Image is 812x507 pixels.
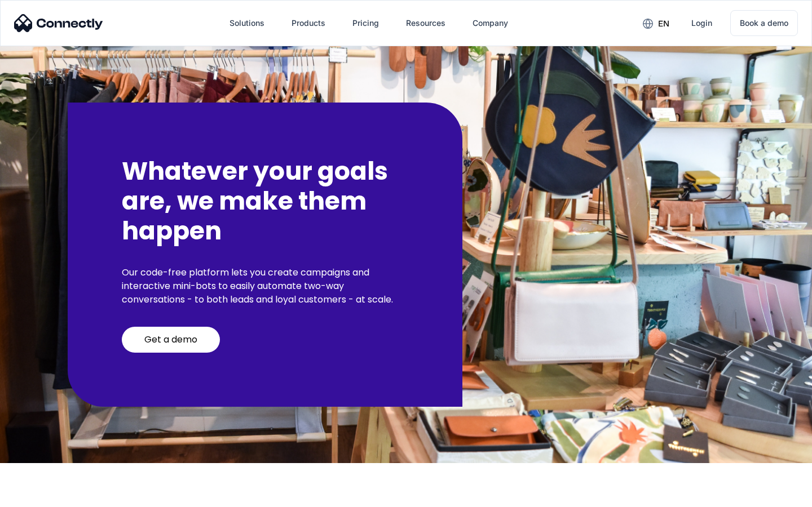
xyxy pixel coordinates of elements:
[473,15,508,31] div: Company
[352,15,379,31] div: Pricing
[730,10,798,36] a: Book a demo
[144,334,197,345] div: Get a demo
[122,327,220,353] a: Get a demo
[691,15,712,31] div: Login
[122,266,408,306] p: Our code-free platform lets you create campaigns and interactive mini-bots to easily automate two...
[230,15,264,31] div: Solutions
[406,15,445,31] div: Resources
[682,10,721,37] a: Login
[23,487,68,503] ul: Language list
[11,487,68,503] aside: Language selected: English
[343,10,388,37] a: Pricing
[292,15,325,31] div: Products
[14,14,103,32] img: Connectly Logo
[122,157,408,246] h2: Whatever your goals are, we make them happen
[658,16,669,32] div: en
